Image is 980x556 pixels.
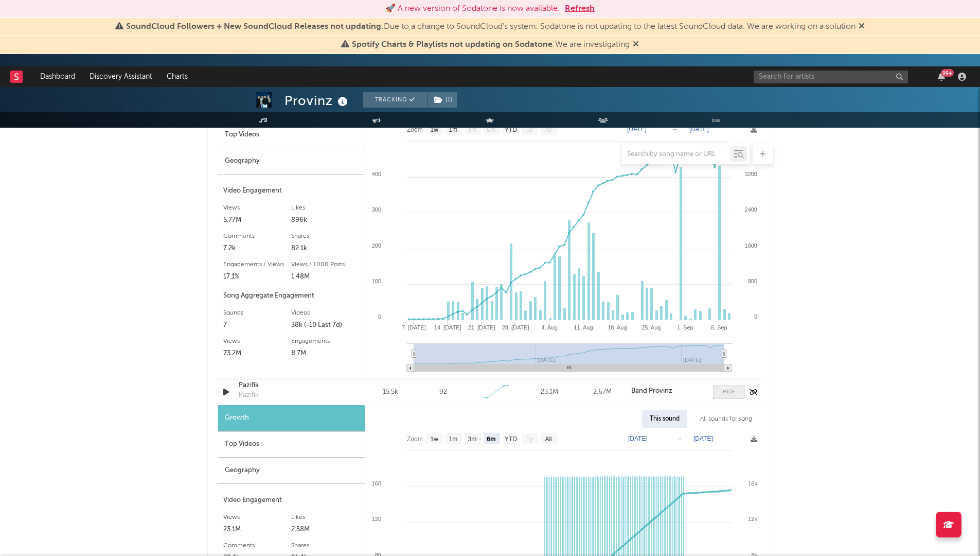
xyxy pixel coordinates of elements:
text: [DATE] [627,126,647,133]
div: Geography [218,458,365,484]
text: 1y [526,126,533,133]
span: ( 1 ) [427,92,458,108]
a: Charts [159,66,195,87]
div: Likes [291,202,360,214]
text: 120 [371,516,381,522]
text: 300 [371,206,381,213]
div: 7.2k [223,242,292,255]
span: Dismiss [633,41,639,49]
text: YTD [504,126,516,133]
text: 6m [487,436,495,443]
div: 92 [439,387,447,397]
text: 3200 [744,171,757,177]
div: 1.48M [291,271,360,283]
span: Spotify Charts & Playlists not updating on Sodatone [352,41,553,49]
div: 23.1M [525,387,573,397]
div: 7 [223,319,292,332]
button: Tracking [363,92,427,108]
div: Provinz [284,92,350,109]
a: Discovery Assistant [82,66,159,87]
input: Search for artists [754,71,908,83]
span: : Due to a change to SoundCloud's system, Sodatone is not updating to the latest SoundCloud data.... [126,23,856,31]
a: Band Provinz [631,388,703,395]
text: [DATE] [693,435,713,442]
div: 🚀 A new version of Sodatone is now available. [385,3,560,15]
button: (1) [428,92,457,108]
div: Video Engagement [223,185,360,197]
text: All [545,126,551,133]
div: 82.1k [291,242,360,255]
text: 1w [430,436,438,443]
a: Dashboard [33,66,82,87]
text: Zoom [407,126,423,133]
div: Views [223,202,292,214]
div: 2.67M [578,387,626,397]
div: Views [223,335,292,347]
div: Video Engagement [223,494,360,507]
text: 100 [371,278,381,284]
div: 8.7M [291,347,360,360]
div: Top Videos [218,431,365,458]
div: Engagements / Views [223,258,292,271]
text: 8. Sep [710,324,727,331]
text: 12k [748,516,757,522]
text: 14. [DATE] [434,324,461,331]
span: SoundCloud Followers + New SoundCloud Releases not updating [126,23,381,31]
text: 1y [526,436,533,443]
div: Song Aggregate Engagement [223,290,360,302]
text: 28. [DATE] [502,324,529,331]
a: Pazifik [239,380,346,391]
text: 1m [449,436,457,443]
div: 15.5k [367,387,415,397]
strong: Band Provinz [631,388,672,394]
button: Refresh [565,3,595,15]
div: Comments [223,540,292,552]
div: 38k (-10 Last 7d) [291,319,360,332]
span: : We are investigating [352,41,630,49]
text: 25. Aug [642,324,661,331]
div: Videos [291,307,360,319]
text: 6m [487,126,495,133]
text: 1. Sep [676,324,693,331]
div: Likes [291,511,360,524]
text: 1m [449,126,457,133]
text: 7. [DATE] [401,324,425,331]
div: Shares [291,230,360,242]
span: Dismiss [859,23,865,31]
text: All [545,436,551,443]
text: Zoom [407,436,423,443]
text: 160 [371,480,381,486]
text: 200 [371,242,381,249]
text: 11. Aug [574,324,593,331]
text: 21. [DATE] [468,324,495,331]
text: 18. Aug [608,324,627,331]
text: [DATE] [689,126,709,133]
text: [DATE] [628,435,648,442]
text: 4. Aug [541,324,557,331]
text: → [672,126,678,133]
div: Top Videos [218,122,365,148]
text: 0 [378,314,381,320]
div: 2.58M [291,524,360,536]
text: 800 [747,278,757,284]
div: Shares [291,540,360,552]
text: → [676,435,682,442]
text: 0 [754,314,757,320]
text: 3m [468,436,476,443]
text: YTD [504,436,516,443]
div: Comments [223,230,292,242]
text: 1w [430,126,438,133]
div: Views / 1000 Posts [291,258,360,271]
button: 99+ [938,73,945,81]
text: 2400 [744,206,757,213]
div: 5.77M [223,214,292,227]
div: This sound [642,410,687,428]
div: Pazifik [239,390,259,401]
text: 3m [468,126,476,133]
div: Growth [218,405,365,431]
div: All sounds for song [692,410,760,428]
input: Search by song name or URL [622,150,730,159]
text: 1600 [744,242,757,249]
div: 17.1% [223,271,292,283]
